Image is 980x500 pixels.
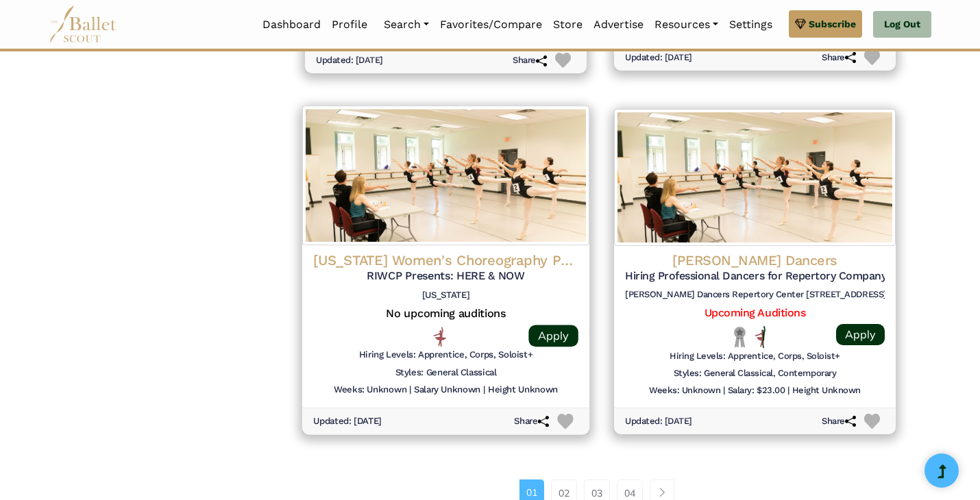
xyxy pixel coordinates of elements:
[488,385,558,397] h6: Height Unknown
[864,414,880,429] img: Heart
[313,251,578,270] h4: [US_STATE] Women's Choreography Project
[614,109,896,246] img: Logo
[548,10,588,39] a: Store
[257,10,326,39] a: Dashboard
[588,10,649,39] a: Advertise
[434,327,446,347] img: Pointe
[434,10,548,39] a: Favorites/Compare
[822,416,856,427] h6: Share
[555,53,571,68] img: Heart
[792,385,861,397] h6: Height Unknown
[313,307,578,321] h5: No upcoming auditions
[625,52,692,64] h6: Updated: [DATE]
[728,385,785,397] h6: Salary: $23.00
[414,385,480,397] h6: Salary Unknown
[326,10,373,39] a: Profile
[809,16,856,32] span: Subscribe
[731,326,748,347] img: Local
[483,385,485,397] h6: |
[822,52,856,64] h6: Share
[670,351,840,362] h6: Hiring Levels: Apprentice, Corps, Soloist+
[513,55,547,66] h6: Share
[625,269,885,284] h5: Hiring Professional Dancers for Repertory Company (Summer 2025)
[313,269,578,284] h5: RIWCP Presents: HERE & NOW
[528,325,578,347] a: Apply
[409,385,411,397] h6: |
[557,414,573,429] img: Heart
[395,367,497,379] h6: Styles: General Classical
[625,416,692,427] h6: Updated: [DATE]
[378,10,434,39] a: Search
[625,251,885,269] h4: [PERSON_NAME] Dancers
[724,10,778,39] a: Settings
[789,10,862,38] a: Subscribe
[649,385,720,397] h6: Weeks: Unknown
[873,11,931,38] a: Log Out
[359,350,533,362] h6: Hiring Levels: Apprentice, Corps, Soloist+
[795,16,806,32] img: gem.svg
[674,368,836,379] h6: Styles: General Classical, Contemporary
[625,289,885,301] h6: [PERSON_NAME] Dancers Repertory Center [STREET_ADDRESS] 07306
[334,385,406,397] h6: Weeks: Unknown
[836,324,885,345] a: Apply
[514,416,549,427] h6: Share
[313,416,382,427] h6: Updated: [DATE]
[316,55,383,66] h6: Updated: [DATE]
[649,10,724,39] a: Resources
[705,306,805,319] a: Upcoming Auditions
[864,50,880,66] img: Heart
[302,106,589,246] img: Logo
[755,326,765,348] img: All
[313,290,578,301] h6: [US_STATE]
[723,385,725,397] h6: |
[787,385,789,397] h6: |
